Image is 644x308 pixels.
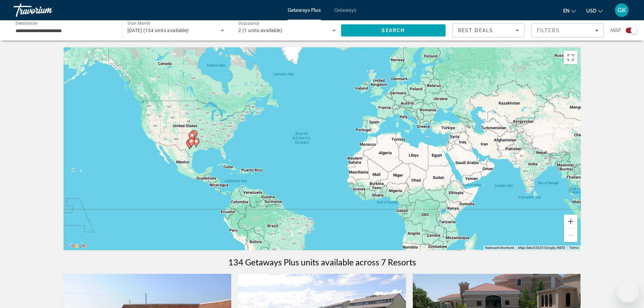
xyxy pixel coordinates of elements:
a: Travorium [14,1,81,19]
span: USD [586,8,596,14]
span: 2 (1 units available) [238,28,282,33]
button: Zoom out [564,229,577,242]
button: Change language [563,6,576,16]
span: Best Deals [458,28,493,33]
span: Search [382,28,405,33]
a: Open this area in Google Maps (opens a new window) [65,241,88,250]
span: Start Month [127,21,150,26]
h1: 134 Getaways Plus units available across 7 Resorts [228,257,416,267]
a: Getaways [334,7,356,13]
span: [DATE] (134 units available) [127,28,189,33]
button: Change currency [586,6,603,16]
span: Filters [537,28,560,33]
img: Google [65,241,88,250]
span: GK [618,7,626,14]
span: Map [611,26,621,35]
span: Destination [16,21,38,25]
button: Toggle fullscreen view [564,51,577,64]
span: en [563,8,570,14]
input: Select destination [16,27,113,35]
button: Search [341,24,446,37]
button: Filters [531,23,604,38]
span: Occupancy [238,21,260,26]
mat-select: Sort by [458,26,519,34]
span: Map data ©2025 Google, INEGI [518,246,565,250]
button: Keyboard shortcuts [485,245,514,250]
a: Getaways Plus [288,7,321,13]
button: User Menu [613,3,630,17]
iframe: Button to launch messaging window [617,281,639,303]
a: Terms (opens in new tab) [569,246,579,250]
button: Zoom in [564,215,577,228]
